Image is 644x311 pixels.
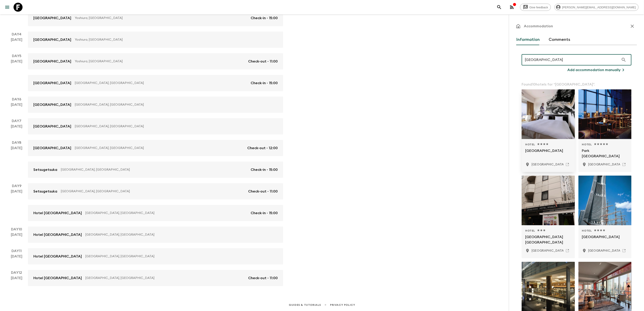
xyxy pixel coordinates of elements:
[525,148,571,159] p: [GEOGRAPHIC_DATA]
[11,232,23,243] div: [DATE]
[11,189,23,221] div: [DATE]
[578,89,632,139] div: Photo of Park Hyatt Tokyo
[28,53,283,70] a: [GEOGRAPHIC_DATA]Yoshiura, [GEOGRAPHIC_DATA]Check-out - 11:00
[33,80,71,86] p: [GEOGRAPHIC_DATA]
[28,248,283,265] a: Hotel [GEOGRAPHIC_DATA][GEOGRAPHIC_DATA], [GEOGRAPHIC_DATA]
[33,254,82,259] p: Hotel [GEOGRAPHIC_DATA]
[28,140,283,156] a: [GEOGRAPHIC_DATA][GEOGRAPHIC_DATA], [GEOGRAPHIC_DATA]Check-out - 12:00
[33,37,71,42] p: [GEOGRAPHIC_DATA]
[33,145,71,151] p: [GEOGRAPHIC_DATA]
[85,232,274,237] p: [GEOGRAPHIC_DATA], [GEOGRAPHIC_DATA]
[5,183,28,189] p: Day 9
[11,37,23,48] div: [DATE]
[28,270,283,286] a: Hotel [GEOGRAPHIC_DATA][GEOGRAPHIC_DATA], [GEOGRAPHIC_DATA]Check-out - 11:00
[11,102,23,113] div: [DATE]
[33,210,82,216] p: Hotel [GEOGRAPHIC_DATA]
[289,302,321,307] a: Guides & Tutorials
[248,59,278,64] p: Check-out - 11:00
[85,254,274,259] p: [GEOGRAPHIC_DATA], [GEOGRAPHIC_DATA]
[5,270,28,275] p: Day 12
[11,275,23,286] div: [DATE]
[5,227,28,232] p: Day 10
[247,145,278,151] p: Check-out - 12:00
[75,59,245,64] p: Yoshiura, [GEOGRAPHIC_DATA]
[555,4,639,11] div: [PERSON_NAME][EMAIL_ADDRESS][DOMAIN_NAME]
[5,53,28,59] p: Day 5
[75,146,244,150] p: [GEOGRAPHIC_DATA], [GEOGRAPHIC_DATA]
[532,248,600,253] p: Tokyo, Japan
[248,189,278,194] p: Check-out - 11:00
[11,254,23,265] div: [DATE]
[28,183,283,200] a: Setsugetsuka[GEOGRAPHIC_DATA], [GEOGRAPHIC_DATA]Check-out - 11:00
[5,248,28,254] p: Day 11
[33,59,71,64] p: [GEOGRAPHIC_DATA]
[524,23,553,29] p: Accommodation
[85,211,247,215] p: [GEOGRAPHIC_DATA], [GEOGRAPHIC_DATA]
[61,167,247,172] p: [GEOGRAPHIC_DATA], [GEOGRAPHIC_DATA]
[525,143,535,146] span: Hotel
[33,167,57,172] p: Setsugetsuka
[520,4,551,11] a: Give feedback
[578,176,632,225] div: Photo of Royal Park Hotel Tokyo Nihonbashi
[75,102,274,107] p: [GEOGRAPHIC_DATA], [GEOGRAPHIC_DATA]
[28,118,283,135] a: [GEOGRAPHIC_DATA][GEOGRAPHIC_DATA], [GEOGRAPHIC_DATA]
[248,275,278,281] p: Check-out - 11:00
[11,124,23,135] div: [DATE]
[330,302,355,307] a: Privacy Policy
[522,89,575,139] div: Photo of Park Hotel Tokyo
[75,81,247,85] p: [GEOGRAPHIC_DATA], [GEOGRAPHIC_DATA]
[522,82,631,87] p: Found 10 hotels for “ [GEOGRAPHIC_DATA] ”.
[28,205,283,221] a: Hotel [GEOGRAPHIC_DATA][GEOGRAPHIC_DATA], [GEOGRAPHIC_DATA]Check-in - 15:00
[495,3,504,12] button: search adventures
[75,16,247,20] p: Yoshiura, [GEOGRAPHIC_DATA]
[33,102,71,107] p: [GEOGRAPHIC_DATA]
[522,53,619,66] input: Search for a region or hotel...
[525,229,535,232] span: Hotel
[582,234,628,245] p: [GEOGRAPHIC_DATA]
[582,148,628,159] p: Park [GEOGRAPHIC_DATA]
[532,162,600,167] p: Tokyo, Japan
[28,162,283,178] a: Setsugetsuka[GEOGRAPHIC_DATA], [GEOGRAPHIC_DATA]Check-in - 15:00
[560,6,638,9] span: [PERSON_NAME][EMAIL_ADDRESS][DOMAIN_NAME]
[28,32,283,48] a: [GEOGRAPHIC_DATA]Yoshiura, [GEOGRAPHIC_DATA]
[549,34,570,45] button: Comments
[33,275,82,281] p: Hotel [GEOGRAPHIC_DATA]
[33,124,71,129] p: [GEOGRAPHIC_DATA]
[33,232,82,237] p: Hotel [GEOGRAPHIC_DATA]
[5,97,28,102] p: Day 6
[28,227,283,243] a: Hotel [GEOGRAPHIC_DATA][GEOGRAPHIC_DATA], [GEOGRAPHIC_DATA]
[61,189,245,194] p: [GEOGRAPHIC_DATA], [GEOGRAPHIC_DATA]
[28,10,283,26] a: [GEOGRAPHIC_DATA]Yoshiura, [GEOGRAPHIC_DATA]Check-in - 15:00
[5,118,28,124] p: Day 7
[5,140,28,145] p: Day 8
[525,234,571,245] p: [GEOGRAPHIC_DATA] [GEOGRAPHIC_DATA]
[251,15,278,21] p: Check-in - 15:00
[28,75,283,91] a: [GEOGRAPHIC_DATA][GEOGRAPHIC_DATA], [GEOGRAPHIC_DATA]Check-in - 15:00
[251,210,278,216] p: Check-in - 15:00
[251,167,278,172] p: Check-in - 15:00
[527,6,551,9] span: Give feedback
[33,189,57,194] p: Setsugetsuka
[75,124,274,129] p: [GEOGRAPHIC_DATA], [GEOGRAPHIC_DATA]
[85,276,245,280] p: [GEOGRAPHIC_DATA], [GEOGRAPHIC_DATA]
[75,37,274,42] p: Yoshiura, [GEOGRAPHIC_DATA]
[5,32,28,37] p: Day 4
[11,59,23,91] div: [DATE]
[33,15,71,21] p: [GEOGRAPHIC_DATA]
[582,143,592,146] span: Hotel
[582,229,592,232] span: Hotel
[3,3,12,12] button: menu
[516,34,540,45] button: Information
[251,80,278,86] p: Check-in - 15:00
[11,145,23,178] div: [DATE]
[28,97,283,113] a: [GEOGRAPHIC_DATA][GEOGRAPHIC_DATA], [GEOGRAPHIC_DATA]
[567,67,621,73] p: Add accommodation manually
[522,176,575,225] div: Photo of Grand Park Hotel Panex Tokyo
[562,65,631,74] button: Add accommodation manually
